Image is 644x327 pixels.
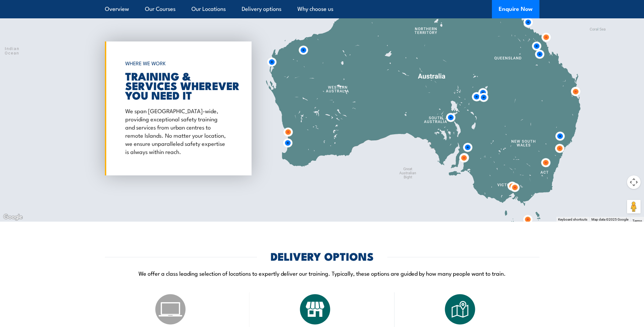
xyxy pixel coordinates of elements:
[627,175,641,189] button: Map camera controls
[591,218,628,221] span: Map data ©2025 Google
[632,219,642,223] a: Terms (opens in new tab)
[627,200,641,213] button: Drag Pegman onto the map to open Street View
[2,213,24,222] img: Google
[125,106,228,155] p: We span [GEOGRAPHIC_DATA]-wide, providing exceptional safety training and services from urban cen...
[125,57,228,69] h6: WHERE WE WORK
[125,71,228,100] h2: TRAINING & SERVICES WHEREVER YOU NEED IT
[105,269,539,277] p: We offer a class leading selection of locations to expertly deliver our training. Typically, thes...
[558,217,587,222] button: Keyboard shortcuts
[271,251,374,261] h2: DELIVERY OPTIONS
[2,213,24,222] a: Open this area in Google Maps (opens a new window)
